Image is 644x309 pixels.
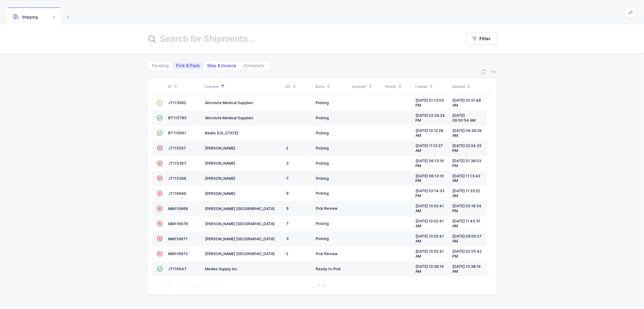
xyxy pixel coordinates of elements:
span: Pick Review [316,206,338,211]
span: Picking [316,191,329,196]
span: JT116099 [168,191,187,196]
span: [DATE] 09:50:54 AM [453,113,476,123]
span: [PERSON_NAME] [GEOGRAPHIC_DATA] [205,222,275,226]
span: MM116072 [168,251,188,256]
span:  [157,161,163,166]
span: [DATE] 06:13:16 PM [416,159,444,168]
div: ID [168,81,201,92]
span: Pick & Pack [176,64,200,68]
span: Pending [152,64,169,68]
span: Picking [316,131,329,135]
span: [DATE] 06:13:16 PM [416,174,444,183]
span: [DATE] 02:14:33 PM [416,189,445,198]
span: 2 [287,251,289,256]
span:  [157,116,163,120]
div: Updated [452,81,485,92]
div: Invoiced? [352,81,382,92]
span:  [157,176,163,180]
div: Created [415,81,448,92]
span: [DATE] 10:02:41 AM [416,204,444,213]
span: JT115297 [168,146,186,150]
span: [DATE] 11:45:31 AM [453,219,481,228]
span: [DATE] 10:02:41 AM [416,219,444,228]
span: [DATE] 10:38:16 AM [416,264,444,274]
span: [PERSON_NAME] [GEOGRAPHIC_DATA] [205,206,275,211]
span: Pick Review [316,251,338,256]
span:  [157,131,163,135]
span:  [157,236,163,241]
span: JT113902 [168,100,186,105]
span: Complete [244,64,265,68]
span: [PERSON_NAME] [205,191,235,196]
span: [PERSON_NAME] [205,161,235,166]
span: MM116070 [168,222,188,226]
span: [DATE] 10:12:28 AM [416,128,444,138]
span: [DATE] 11:12:37 AM [416,143,443,153]
span: [DATE] 09:39:29 AM [453,128,482,138]
span: Picking [316,221,329,226]
span: [PERSON_NAME] [GEOGRAPHIC_DATA] [205,251,275,256]
span: [DATE] 03:18:34 PM [453,204,482,213]
span: [PERSON_NAME] [205,176,235,181]
span: Filter [480,36,491,42]
span: Picking [316,146,329,150]
span: Ship & Invoice [207,64,237,68]
span: Picking [316,176,329,181]
span: Absolute Medical Supplies [205,100,254,105]
span:  [157,251,163,256]
span: JT115368 [168,176,187,181]
span: 3 [287,236,289,241]
span: [DATE] 10:31:48 AM [453,98,481,107]
span: [PERSON_NAME] [205,146,235,150]
span: JT115367 [168,161,187,166]
span:  [157,100,163,105]
span: [DATE] 02:24:35 PM [453,143,482,153]
span:  [157,267,163,271]
span: MM116069 [168,206,188,211]
span: Medex Supply Inc. [205,267,238,271]
span:  [157,221,163,226]
span: Absolute Medical Supplies [205,116,254,120]
span: Shipping [13,15,38,19]
span:  [157,146,163,150]
span: MM116071 [168,237,188,241]
span: 7 [287,176,289,181]
span: [DATE] 02:34:24 PM [416,113,445,123]
span: 9 [287,191,289,196]
span: [DATE] 02:55:42 PM [453,249,482,258]
span: 3 [287,161,289,166]
span: Bealls [US_STATE] [205,131,239,135]
span: BT115661 [168,131,186,135]
span: JT116647 [168,267,187,271]
div: Priority [386,81,412,92]
div: Status [316,81,349,92]
div: Customer [205,81,282,92]
span: 9 [287,206,289,211]
span: 2 [287,146,289,150]
span: [DATE] 10:38:16 AM [453,264,481,274]
span: [DATE] 11:33:22 AM [453,189,480,198]
span: [DATE] 10:02:41 AM [416,249,444,258]
button: Filter [466,33,497,45]
span:  [157,191,163,196]
span: Picking [316,100,329,105]
span: [DATE] 11:13:40 AM [453,174,481,183]
span: [DATE] 01:38:03 PM [453,159,482,168]
span: [PERSON_NAME] [GEOGRAPHIC_DATA] [205,237,275,241]
span: Ready to Pick [316,267,341,271]
span: 7 [287,221,289,226]
span: [DATE] 10:02:41 AM [416,234,444,243]
span: [DATE] 01:13:03 PM [416,98,444,107]
span: Picking [316,116,329,120]
input: Search for Shipments... [147,31,454,46]
span: [DATE] 09:00:27 AM [453,234,482,243]
span: Picking [316,161,329,166]
span: Picking [316,236,329,241]
div: DC [286,81,312,92]
span:  [157,206,163,211]
span: BT115705 [168,116,187,120]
